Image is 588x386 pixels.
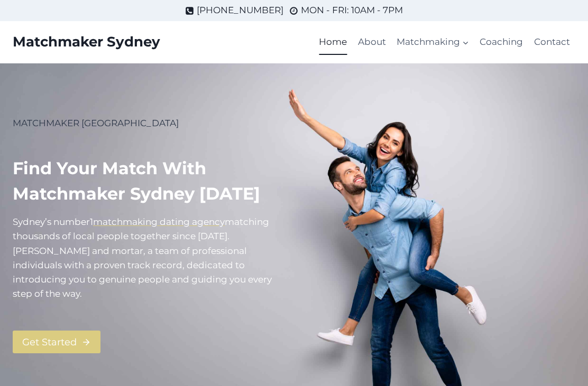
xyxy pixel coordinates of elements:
[13,331,100,353] a: Get Started
[353,30,391,55] a: About
[22,335,77,350] span: Get Started
[314,30,352,55] a: Home
[314,30,575,55] nav: Primary Navigation
[93,216,225,227] a: matchmaking dating agency
[13,215,286,301] p: Sydney’s number atching thousands of local people together since [DATE]. [PERSON_NAME] and mortar...
[225,216,234,227] mark: m
[185,3,283,17] a: [PHONE_NUMBER]
[474,30,528,55] a: Coaching
[391,30,474,55] a: Matchmaking
[13,116,286,130] p: MATCHMAKER [GEOGRAPHIC_DATA]
[13,34,160,50] a: Matchmaker Sydney
[197,3,283,17] span: [PHONE_NUMBER]
[90,216,93,227] mark: 1
[13,156,286,206] h1: Find your match with Matchmaker Sydney [DATE]
[529,30,575,55] a: Contact
[397,35,469,49] span: Matchmaking
[301,3,403,17] span: MON - FRI: 10AM - 7PM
